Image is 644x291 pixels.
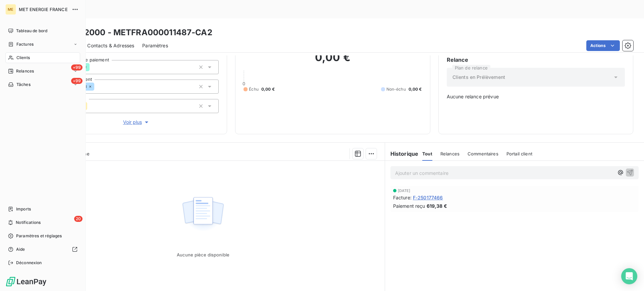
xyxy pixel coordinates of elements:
input: Ajouter une valeur [90,64,95,70]
span: [DATE] [398,189,411,193]
span: 0 [243,81,245,86]
button: Voir plus [54,118,219,126]
img: Empty state [181,193,224,235]
span: Aide [16,246,25,252]
div: Open Intercom Messenger [621,268,637,284]
span: Paiement reçu [393,202,425,209]
span: Aucune pièce disponible [177,252,229,257]
input: Ajouter une valeur [87,103,93,109]
span: Non-échu [386,86,406,92]
input: Ajouter une valeur [94,84,100,90]
span: 20 [74,216,83,222]
span: Factures [16,41,34,47]
span: F-250177466 [413,194,443,201]
button: Actions [586,40,620,51]
span: +99 [71,64,83,70]
h6: Relance [447,56,625,64]
span: Aucune relance prévue [447,93,625,100]
span: Tâches [16,82,31,88]
span: Imports [16,206,31,212]
h6: Historique [385,150,419,158]
span: Paramètres [142,42,168,49]
span: +99 [71,78,83,84]
span: Déconnexion [16,260,42,266]
span: Relances [16,68,34,74]
span: Clients en Prélèvement [452,74,505,81]
span: Clients [16,55,30,61]
img: Logo LeanPay [5,276,47,287]
h2: 0,00 € [244,51,422,71]
span: Voir plus [123,119,150,126]
span: 0,00 € [261,86,275,92]
span: 0,00 € [409,86,422,92]
span: Relances [440,151,460,156]
span: Paramètres et réglages [16,233,62,239]
span: 619,38 € [427,202,447,209]
h3: GAEC 2000 - METFRA000011487-CA2 [59,27,212,39]
span: Échu [249,86,259,92]
span: Tout [422,151,432,156]
span: Notifications [16,220,41,226]
span: Facture : [393,194,412,201]
span: Portail client [506,151,532,156]
a: Aide [5,244,80,255]
span: Tableau de bord [16,28,47,34]
span: Commentaires [468,151,498,156]
span: Contacts & Adresses [87,42,134,49]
